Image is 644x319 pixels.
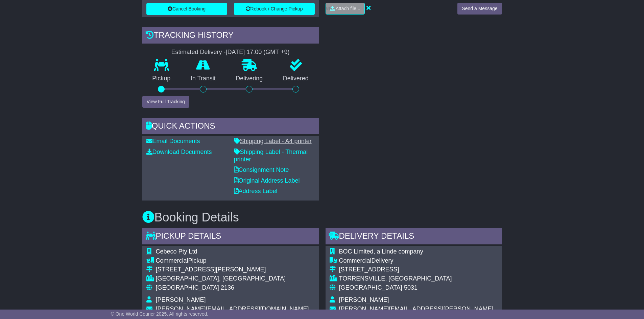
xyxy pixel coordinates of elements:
[142,118,319,136] div: Quick Actions
[156,275,309,283] div: [GEOGRAPHIC_DATA], [GEOGRAPHIC_DATA]
[339,266,498,273] div: [STREET_ADDRESS]
[234,166,289,173] a: Consignment Note
[339,248,423,255] span: BOC Limited, a Linde company
[156,284,219,291] span: [GEOGRAPHIC_DATA]
[142,228,319,246] div: Pickup Details
[234,3,315,15] button: Rebook / Change Pickup
[234,188,278,194] a: Address Label
[226,75,273,82] p: Delivering
[146,138,200,144] a: Email Documents
[234,177,300,184] a: Original Address Label
[146,3,227,15] button: Cancel Booking
[326,228,502,246] div: Delivery Details
[142,211,502,224] h3: Booking Details
[156,266,309,273] div: [STREET_ADDRESS][PERSON_NAME]
[339,257,498,265] div: Delivery
[146,149,212,155] a: Download Documents
[273,75,319,82] p: Delivered
[339,284,402,291] span: [GEOGRAPHIC_DATA]
[156,305,309,312] span: [PERSON_NAME][EMAIL_ADDRESS][DOMAIN_NAME]
[339,296,389,303] span: [PERSON_NAME]
[156,257,188,264] span: Commercial
[339,257,372,264] span: Commercial
[142,27,319,45] div: Tracking history
[142,75,181,82] p: Pickup
[142,96,189,108] button: View Full Tracking
[111,311,209,317] span: © One World Courier 2025. All rights reserved.
[339,275,498,283] div: TORRENSVILLE, [GEOGRAPHIC_DATA]
[221,284,234,291] span: 2136
[142,49,319,56] div: Estimated Delivery -
[404,284,418,291] span: 5031
[234,149,308,163] a: Shipping Label - Thermal printer
[156,257,309,265] div: Pickup
[234,138,312,144] a: Shipping Label - A4 printer
[226,49,290,56] div: [DATE] 17:00 (GMT +9)
[457,3,502,15] button: Send a Message
[181,75,226,82] p: In Transit
[156,296,206,303] span: [PERSON_NAME]
[156,248,197,255] span: Cebeco Pty Ltd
